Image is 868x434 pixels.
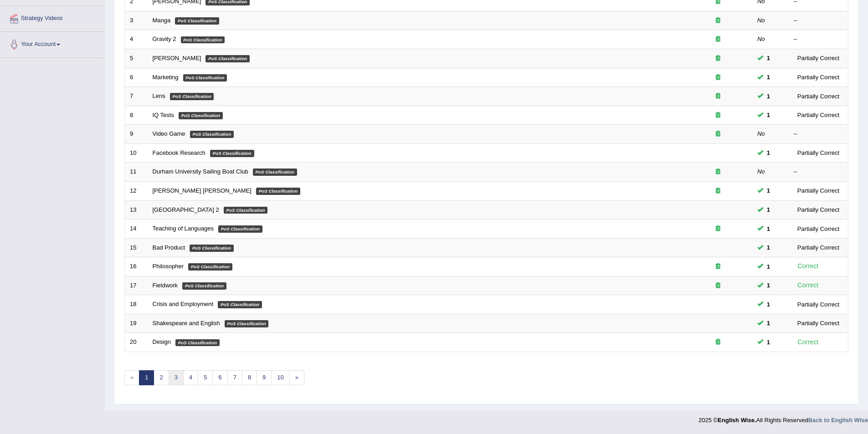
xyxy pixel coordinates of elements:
em: PoS Classification [179,112,223,119]
div: Exam occurring question [689,281,747,290]
a: [PERSON_NAME] [PERSON_NAME] [153,187,252,194]
div: Exam occurring question [689,225,747,233]
div: Exam occurring question [689,35,747,44]
a: Facebook Research [153,149,205,156]
a: Gravity 2 [153,36,176,42]
a: Durham University Sailing Boat Club [153,168,248,175]
div: Correct [794,337,822,347]
div: Partially Correct [794,318,843,328]
a: 1 [139,370,154,385]
div: Exam occurring question [689,262,747,271]
em: PoS Classification [188,263,232,271]
span: You can still take this question [763,53,774,63]
td: 16 [125,257,148,276]
div: Exam occurring question [689,130,747,138]
a: Philosopher [153,263,184,270]
td: 17 [125,276,148,295]
em: PoS Classification [205,55,250,62]
span: You can still take this question [763,205,774,214]
div: Correct [794,280,822,291]
a: 2 [154,370,169,385]
a: 7 [227,370,242,385]
div: – [794,168,843,176]
a: Design [153,338,171,345]
div: Partially Correct [794,300,843,309]
span: You can still take this question [763,318,774,328]
div: Partially Correct [794,92,843,101]
a: IQ Tests [153,112,174,118]
div: Partially Correct [794,148,843,158]
div: Exam occurring question [689,187,747,195]
td: 4 [125,30,148,49]
a: 4 [183,370,198,385]
em: PoS Classification [225,320,269,327]
div: Exam occurring question [689,54,747,63]
em: PoS Classification [253,168,297,176]
span: You can still take this question [763,224,774,234]
td: 12 [125,181,148,200]
em: No [757,168,765,175]
td: 14 [125,220,148,239]
td: 19 [125,314,148,333]
td: 5 [125,49,148,68]
em: No [757,36,765,42]
div: Partially Correct [794,243,843,252]
div: Correct [794,261,822,271]
td: 9 [125,125,148,144]
em: PoS Classification [182,282,226,290]
em: PoS Classification [170,93,214,100]
div: Exam occurring question [689,73,747,82]
a: Video Game [153,130,185,137]
td: 3 [125,11,148,30]
div: Exam occurring question [689,168,747,176]
span: You can still take this question [763,72,774,82]
em: PoS Classification [218,301,262,308]
a: 3 [169,370,184,385]
div: Exam occurring question [689,92,747,101]
strong: English Wise. [718,417,756,424]
em: PoS Classification [181,36,225,44]
a: Manga [153,17,171,24]
div: – [794,35,843,44]
a: Your Account [0,32,104,55]
div: Partially Correct [794,186,843,195]
a: Shakespeare and English [153,320,220,327]
div: Exam occurring question [689,111,747,120]
div: – [794,16,843,25]
span: You can still take this question [763,300,774,309]
a: Bad Product [153,244,185,251]
div: 2025 © All Rights Reserved [699,411,868,424]
td: 11 [125,163,148,182]
em: PoS Classification [190,245,234,252]
a: [PERSON_NAME] [153,55,201,61]
a: Teaching of Languages [153,225,214,232]
em: No [757,17,765,24]
div: – [794,130,843,138]
em: PoS Classification [218,225,262,233]
a: Crisis and Employment [153,301,214,307]
td: 20 [125,333,148,352]
a: Strategy Videos [0,6,104,29]
em: PoS Classification [175,17,219,25]
span: You can still take this question [763,92,774,101]
div: Partially Correct [794,224,843,234]
span: You can still take this question [763,110,774,120]
span: « [124,370,139,385]
div: Partially Correct [794,110,843,120]
div: Exam occurring question [689,16,747,25]
div: Partially Correct [794,53,843,63]
div: Exam occurring question [689,338,747,347]
a: » [289,370,304,385]
span: You can still take this question [763,337,774,347]
em: PoS Classification [224,207,268,214]
span: You can still take this question [763,186,774,195]
a: 8 [242,370,257,385]
a: Back to English Wise [808,417,868,424]
td: 13 [125,200,148,220]
a: 6 [212,370,227,385]
a: 5 [198,370,213,385]
a: Marketing [153,74,179,81]
span: You can still take this question [763,281,774,290]
a: Fieldwork [153,282,178,289]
